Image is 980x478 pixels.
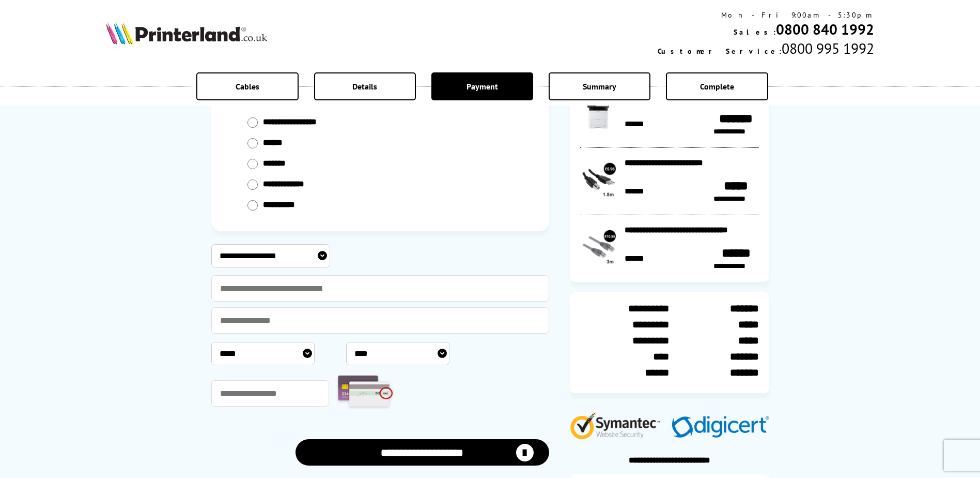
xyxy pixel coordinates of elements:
div: Mon - Fri 9:00am - 5:30pm [658,10,874,20]
span: Cables [236,81,259,92]
span: Customer Service: [658,47,782,56]
span: Payment [466,81,498,92]
span: Complete [700,81,734,92]
a: 0800 840 1992 [776,20,874,39]
span: Summary [583,81,616,92]
span: Sales: [734,27,776,37]
img: Printerland Logo [106,22,267,44]
span: Details [352,81,377,92]
span: 0800 995 1992 [782,39,874,58]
